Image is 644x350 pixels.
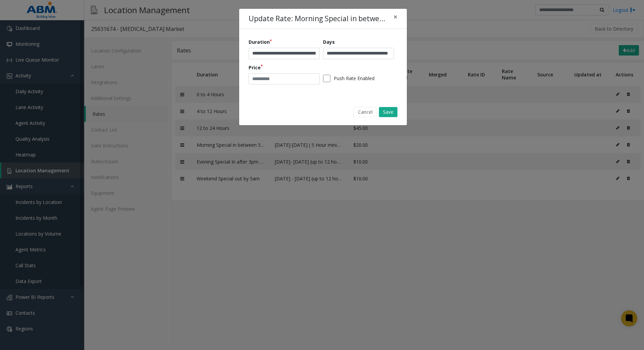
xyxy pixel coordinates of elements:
[249,13,389,24] h4: Update Rate: Morning Special in between 5am-8:30am out by 7pm)
[389,9,402,25] button: Close
[334,75,375,82] label: Push Rate Enabled
[323,38,335,45] label: Days
[379,107,397,117] button: Save
[393,12,397,22] span: ×
[249,64,263,71] label: Price
[249,38,272,45] label: Duration
[354,107,377,117] button: Cancel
